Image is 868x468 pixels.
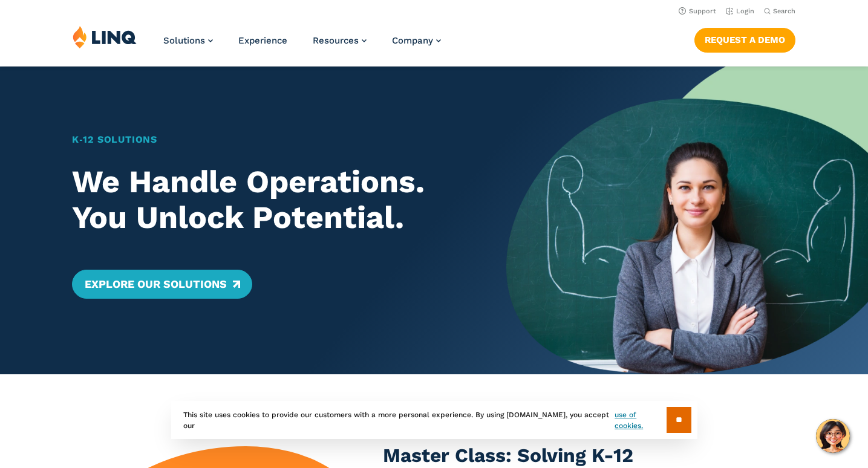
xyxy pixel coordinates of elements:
[773,7,795,15] span: Search
[392,35,433,46] span: Company
[171,401,697,439] div: This site uses cookies to provide our customers with a more personal experience. By using [DOMAIN...
[72,164,471,236] h2: We Handle Operations. You Unlock Potential.
[615,409,666,431] a: use of cookies.
[73,25,137,48] img: LINQ | K‑12 Software
[238,35,287,46] a: Experience
[163,35,213,46] a: Solutions
[726,7,754,15] a: Login
[72,270,252,299] a: Explore Our Solutions
[313,35,367,46] a: Resources
[392,35,441,46] a: Company
[72,132,471,147] h1: K‑12 Solutions
[816,419,850,453] button: Hello, have a question? Let’s chat.
[163,25,441,65] nav: Primary Navigation
[694,28,795,52] a: Request a Demo
[694,25,795,52] nav: Button Navigation
[163,35,205,46] span: Solutions
[764,7,795,16] button: Open Search Bar
[506,67,868,374] img: Home Banner
[313,35,359,46] span: Resources
[679,7,716,15] a: Support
